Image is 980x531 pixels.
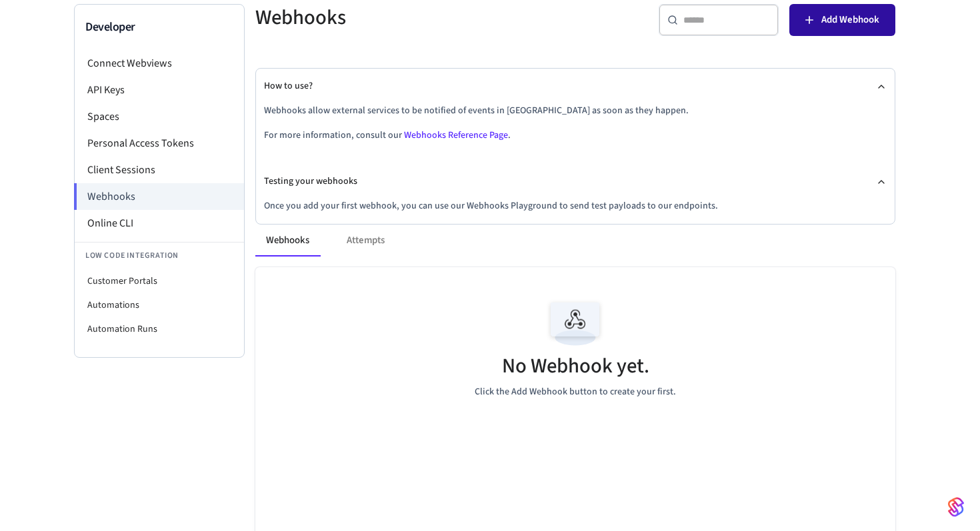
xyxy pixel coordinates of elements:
[75,293,244,317] li: Automations
[264,104,887,164] div: How to use?
[75,317,244,341] li: Automation Runs
[264,199,887,213] p: Once you add your first webhook, you can use our Webhooks Playground to send test payloads to our...
[75,157,244,183] li: Client Sessions
[502,352,649,380] h5: No Webhook yet.
[821,11,879,29] span: Add Webhook
[75,210,244,237] li: Online CLI
[948,496,964,518] img: SeamLogoGradient.69752ec5.svg
[264,199,887,224] div: Testing your webhooks
[255,225,895,257] div: ant example
[75,77,244,103] li: API Keys
[789,4,895,36] button: Add Webhook
[475,385,676,399] p: Click the Add Webhook button to create your first.
[545,294,605,354] img: Webhook Empty State
[255,4,567,31] h5: Webhooks
[85,18,233,37] h3: Developer
[404,129,508,142] a: Webhooks Reference Page
[264,129,887,143] p: For more information, consult our .
[264,104,887,118] p: Webhooks allow external services to be notified of events in [GEOGRAPHIC_DATA] as soon as they ha...
[75,50,244,77] li: Connect Webviews
[264,69,887,104] button: How to use?
[74,183,244,210] li: Webhooks
[264,164,887,199] button: Testing your webhooks
[75,269,244,293] li: Customer Portals
[75,130,244,157] li: Personal Access Tokens
[255,225,320,257] button: Webhooks
[75,242,244,269] li: Low Code Integration
[75,103,244,130] li: Spaces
